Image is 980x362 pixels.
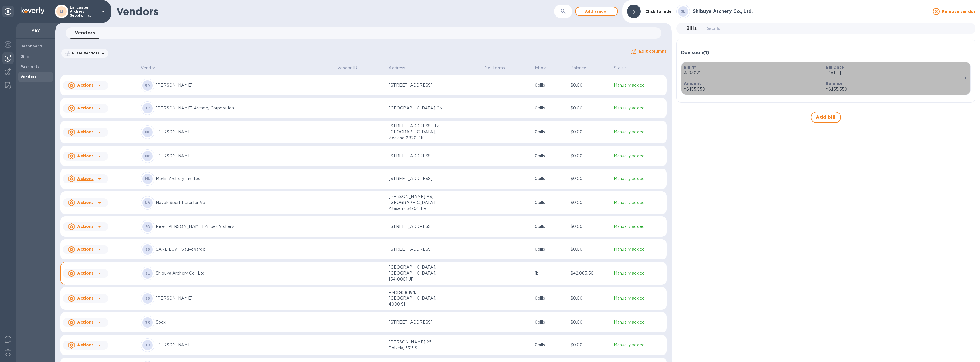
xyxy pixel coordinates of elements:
b: TJ [145,343,150,347]
p: Pay [21,27,51,33]
u: Actions [77,271,93,275]
u: Actions [77,320,93,324]
p: Manually added [614,246,664,252]
b: SX [145,320,150,324]
b: SL [145,271,150,275]
b: MF [145,130,150,134]
u: Actions [77,296,93,300]
u: Actions [77,176,93,181]
p: [PERSON_NAME] AS, [GEOGRAPHIC_DATA], Atasehir 34704 TR [389,194,446,212]
p: Peer [PERSON_NAME] Zniper Archery [156,224,333,230]
p: [PERSON_NAME] [156,153,333,159]
b: SS [145,296,150,300]
p: 0 bills [535,105,566,111]
p: Balance [571,65,587,71]
h3: Shibuya Archery Co., Ltd. [693,9,929,14]
div: Due soon(1) [681,44,971,62]
h1: Vendors [116,5,481,17]
p: 0 bills [535,224,566,230]
p: [GEOGRAPHIC_DATA] CN [389,105,446,111]
b: Click to hide [645,9,672,14]
p: [PERSON_NAME] [156,129,333,135]
p: 0 bills [535,82,566,88]
p: [STREET_ADDRESS]. tv, [GEOGRAPHIC_DATA], Zealand 2820 DK [389,123,446,141]
p: Vendor ID [337,65,357,71]
p: Filter Vendors [70,51,100,56]
b: Bill Date [826,65,844,69]
p: Manually added [614,129,664,135]
p: $0.00 [571,82,609,88]
p: Manually added [614,200,664,206]
span: Inbox [535,65,553,71]
u: Actions [77,106,93,110]
b: Bills [21,54,29,58]
p: $0.00 [571,153,609,159]
b: Bill № [684,65,696,69]
p: 0 bills [535,319,566,325]
p: $0.00 [571,295,609,301]
u: Actions [77,130,93,134]
b: Amount [684,81,701,86]
b: JC [145,106,150,110]
p: [PERSON_NAME] Archery Corporation [156,105,333,111]
p: Manually added [614,153,664,159]
p: Predoslje 184, [GEOGRAPHIC_DATA], 4000 SI [389,289,446,307]
p: Lancaster Archery Supply, Inc. [70,5,98,17]
p: Manually added [614,270,664,276]
span: Net terms [485,65,512,71]
b: NV [145,201,150,205]
p: 0 bills [535,129,566,135]
button: Add bill [811,112,841,123]
p: $0.00 [571,246,609,252]
span: Add vendor [580,8,613,15]
u: Actions [77,343,93,347]
p: [STREET_ADDRESS] [389,246,446,252]
p: 0 bills [535,295,566,301]
button: Bill №A-03071Bill Date[DATE]Amount¥6,155,550Balance¥6,155,550 [681,62,971,95]
p: [PERSON_NAME] [156,295,333,301]
p: [PERSON_NAME] [156,82,333,88]
b: Payments [21,64,40,69]
p: Manually added [614,105,664,111]
span: Details [706,26,720,32]
u: Actions [77,247,93,251]
b: MP [145,154,150,158]
button: Add vendor [575,7,618,16]
u: Actions [77,154,93,158]
p: Inbox [535,65,546,71]
p: $0.00 [571,200,609,206]
span: Bills [686,24,697,32]
p: [GEOGRAPHIC_DATA], [GEOGRAPHIC_DATA], 154-0001 JP [389,264,446,282]
p: $42,085.50 [571,270,609,276]
b: SS [145,247,150,251]
span: Vendors [75,29,95,37]
b: SL [681,9,686,13]
p: Manually added [614,176,664,182]
b: ML [145,177,150,181]
span: Vendor ID [337,65,365,71]
p: [STREET_ADDRESS] [389,319,446,325]
p: SARL ECVF Sauvegarde [156,246,333,252]
p: Shibuya Archery Co., Ltd. [156,270,333,276]
p: Manually added [614,319,664,325]
p: $0.00 [571,105,609,111]
p: $0.00 [571,319,609,325]
b: PA [145,224,150,229]
div: Unpin categories [2,6,14,17]
p: Merlin Archery Limited [156,176,333,182]
p: Status [614,65,627,71]
span: Add bill [816,114,836,121]
p: 0 bills [535,246,566,252]
p: Manually added [614,82,664,88]
b: Balance [826,81,843,86]
p: ¥6,155,550 [826,86,963,92]
img: Foreign exchange [5,41,11,48]
p: 0 bills [535,153,566,159]
p: $0.00 [571,224,609,230]
h3: Due soon ( 1 ) [681,50,709,56]
b: Vendors [21,75,37,79]
p: Address [389,65,405,71]
b: GN [145,83,151,87]
span: Balance [571,65,594,71]
b: Dashboard [21,44,42,48]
